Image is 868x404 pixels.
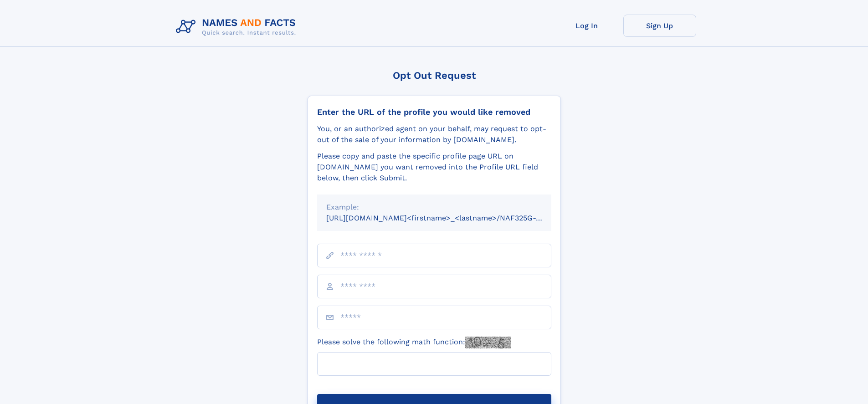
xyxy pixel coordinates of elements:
[317,107,551,117] div: Enter the URL of the profile you would like removed
[550,15,623,37] a: Log In
[172,15,303,39] img: Logo Names and Facts
[317,337,511,348] label: Please solve the following math function:
[317,123,551,145] div: You, or an authorized agent on your behalf, may request to opt-out of the sale of your informatio...
[623,15,696,37] a: Sign Up
[317,151,551,184] div: Please copy and paste the specific profile page URL on [DOMAIN_NAME] you want removed into the Pr...
[326,214,569,222] small: [URL][DOMAIN_NAME]<firstname>_<lastname>/NAF325G-xxxxxxxx
[326,202,542,213] div: Example:
[308,70,561,81] div: Opt Out Request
